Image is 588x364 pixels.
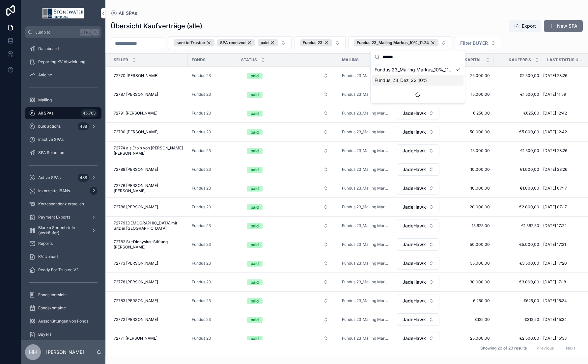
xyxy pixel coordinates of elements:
[241,107,334,119] a: Select Button
[342,73,389,78] a: Fundus 23_Mailing Markus_10%_11.24
[251,129,259,135] div: paid
[192,167,211,172] a: Fundus 23
[303,40,322,45] span: Fundus 23
[448,279,490,285] a: 30.000,00
[543,223,588,228] a: [DATE] 17:22
[448,111,490,116] a: 6.250,00
[342,242,389,247] a: Fundus 23_Mailing Markus_10%_11.24
[357,40,429,45] span: Fundus 23_Mailing Markus_10%_11.24
[342,167,389,172] a: Fundus 23_Mailing Markus_10%_11.24
[342,148,389,153] a: Fundus 23_Mailing Markus_10%_11.24
[498,223,539,228] a: €1.562,50
[403,222,426,229] span: JadeHawk
[114,204,184,210] a: 72786 [PERSON_NAME]
[342,186,389,191] a: Fundus 23_Mailing Markus_10%_11.24
[25,185,101,197] a: Inkorrekte IBANs2
[25,172,101,184] a: Active SPAs488
[397,182,439,195] button: Select Button
[448,223,490,228] a: 15.625,00
[342,111,389,116] a: Fundus 23_Mailing Markus_10%_11.24
[403,204,426,210] span: JadeHawk
[241,257,334,269] button: Select Button
[241,201,334,213] a: Select Button
[498,148,539,153] span: €1.500,00
[241,70,334,82] button: Select Button
[38,215,70,220] span: Payment Exports
[114,221,184,231] span: 72779 [DEMOGRAPHIC_DATA] mit Sitz in [GEOGRAPHIC_DATA]
[403,147,426,154] span: JadeHawk
[241,163,334,176] a: Select Button
[342,261,389,266] a: Fundus 23_Mailing Markus_10%_11.24
[448,148,490,153] a: 15.000,00
[192,242,233,247] a: Fundus 23
[192,223,233,228] a: Fundus 23
[38,111,53,116] span: All SPAs
[544,20,583,32] a: New SPA
[192,204,211,210] a: Fundus 23
[25,107,101,119] a: All SPAs45.763
[25,198,101,210] a: Korrespondenz erstellen
[192,92,211,97] a: Fundus 23
[251,279,259,285] div: paid
[174,39,214,46] div: sent to Trustee
[251,111,259,117] div: paid
[25,94,101,106] a: Mailing
[543,261,567,266] span: [DATE] 17:20
[114,73,158,78] span: 72770 [PERSON_NAME]
[375,77,428,84] span: Fundus_23_Dez_22_10%
[543,223,567,228] span: [DATE] 17:22
[397,276,439,288] button: Select Button
[498,261,539,266] a: €3.500,00
[192,167,233,172] a: Fundus 23
[38,267,78,273] span: Ready For Trustee V2
[114,183,184,194] a: 72776 [PERSON_NAME] [PERSON_NAME]
[543,242,566,247] span: [DATE] 17:21
[114,92,158,97] span: 72787 [PERSON_NAME]
[241,69,334,82] a: Select Button
[397,238,440,251] a: Select Button
[114,279,158,285] span: 72778 [PERSON_NAME]
[241,182,334,194] button: Select Button
[498,204,539,210] span: €2.000,00
[35,30,77,35] span: Jump to...
[114,129,184,135] a: 72790 [PERSON_NAME]
[543,204,567,210] span: [DATE] 07:17
[498,167,539,172] span: €1.000,00
[448,204,490,210] a: 20.000,00
[25,56,101,68] a: Reporting KV Abwicklung
[397,220,439,232] button: Select Button
[403,241,426,248] span: JadeHawk
[460,40,488,46] span: Filter BUYER
[543,279,566,285] span: [DATE] 17:18
[114,204,158,210] span: 72786 [PERSON_NAME]
[38,175,61,180] span: Active SPAs
[251,204,259,210] div: paid
[114,111,184,116] a: 72791 [PERSON_NAME]
[397,144,440,157] a: Select Button
[342,129,389,135] a: Fundus 23_Mailing Markus_10%_11.24
[241,164,334,175] button: Select Button
[241,239,334,250] button: Select Button
[448,261,490,266] a: 35.000,00
[251,167,259,173] div: paid
[300,39,332,46] button: Unselect 111
[498,279,539,285] a: €3.000,00
[192,129,211,135] span: Fundus 23
[174,39,214,46] button: Unselect SENT_TO_TRUSTEE
[192,73,211,78] a: Fundus 23
[448,73,490,78] a: 25.000,00
[342,204,389,210] span: Fundus 23_Mailing Markus_10%_11.24
[403,110,426,117] span: JadeHawk
[397,182,440,195] a: Select Button
[217,39,255,46] div: SPA received
[241,257,334,270] a: Select Button
[38,201,84,207] span: Korrespondenz erstellen
[403,166,426,173] span: JadeHawk
[192,111,211,116] a: Fundus 23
